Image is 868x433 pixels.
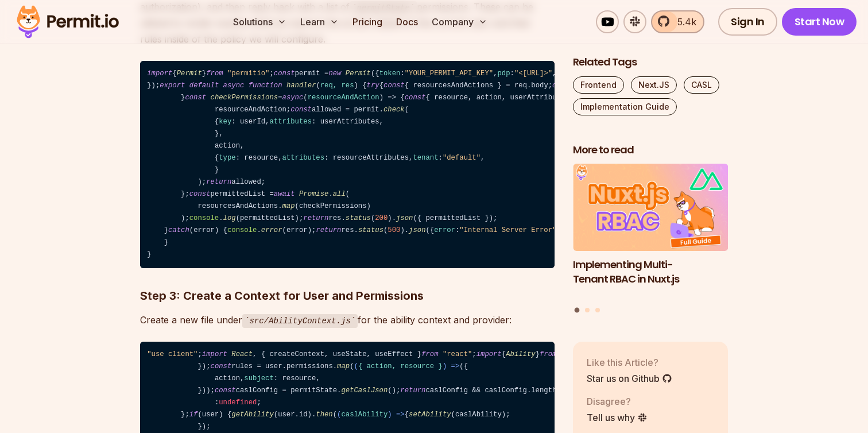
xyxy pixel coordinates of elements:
[459,226,556,234] span: "Internal Server Error"
[282,202,295,210] span: map
[587,395,648,408] p: Disagree?
[443,154,480,162] span: "default"
[269,118,312,126] span: attributes
[303,214,328,222] span: return
[409,226,425,234] span: json
[228,10,291,33] button: Solutions
[227,226,257,234] span: console
[219,118,231,126] span: key
[354,362,460,370] span: ( ) =>
[573,164,728,301] li: 1 of 3
[140,312,555,328] p: Create a new file under for the ability context and provider:
[244,374,273,382] span: subject
[631,76,677,94] a: Next.JS
[189,190,211,198] span: const
[443,350,472,358] span: "react"
[367,82,379,90] span: try
[219,399,257,407] span: undefined
[215,386,236,395] span: const
[296,10,343,33] button: Learn
[147,350,197,358] span: "use client"
[671,15,696,29] span: 5.4k
[177,69,202,78] span: Permit
[299,411,308,419] span: id
[242,314,358,328] code: src/AbilityContext.js
[261,226,282,234] span: error
[400,386,425,395] span: return
[405,94,426,102] span: const
[575,308,580,313] button: Go to slide 1
[223,82,245,90] span: async
[282,94,304,102] span: async
[140,289,424,303] strong: Step 3: Create a Context for User and Permissions
[337,362,350,370] span: map
[514,69,552,78] span: "<[URL]>"
[379,69,401,78] span: token
[337,411,405,419] span: ( ) =>
[11,2,124,41] img: Permit logo
[282,154,325,162] span: attributes
[316,411,332,419] span: then
[286,362,333,370] span: permissions
[333,190,346,198] span: all
[476,350,502,358] span: import
[573,143,728,157] h2: More to read
[540,350,556,358] span: from
[189,82,219,90] span: default
[718,8,777,36] a: Sign In
[573,164,728,315] div: Posts
[409,411,451,419] span: setAbility
[498,69,510,78] span: pdp
[684,76,719,94] a: CASL
[231,350,253,358] span: React
[140,61,555,268] code: { } ; permit = ({ : , : , }); ( ) { { { resourcesAndActions } = req. ; { : userId } = req. ; (!us...
[346,214,371,222] span: status
[286,82,316,90] span: handler
[427,10,492,33] button: Company
[531,82,548,90] span: body
[348,10,387,33] a: Pricing
[316,226,341,234] span: return
[223,214,236,222] span: log
[434,226,455,234] span: error
[392,10,423,33] a: Docs
[185,94,206,102] span: const
[274,190,295,198] span: await
[168,226,189,234] span: catch
[320,82,354,90] span: req, res
[383,106,405,114] span: check
[396,214,413,222] span: json
[299,190,328,198] span: Promise
[227,69,270,78] span: "permitio"
[587,372,672,385] a: Star us on Github
[202,350,227,358] span: import
[290,106,312,114] span: const
[375,214,387,222] span: 200
[231,411,274,419] span: getAbility
[147,69,172,78] span: import
[219,154,235,162] span: type
[341,411,387,419] span: caslAbility
[328,69,341,78] span: new
[585,308,590,312] button: Go to slide 2
[651,10,704,33] a: 5.4k
[587,411,648,424] a: Tell us why
[274,69,295,78] span: const
[573,164,728,301] a: Implementing Multi-Tenant RBAC in Nuxt.jsImplementing Multi-Tenant RBAC in Nuxt.js
[211,94,278,102] span: checkPermissions
[421,350,438,358] span: from
[573,55,728,69] h2: Related Tags
[573,98,677,115] a: Implementation Guide
[405,69,493,78] span: "YOUR_PERMIT_API_KEY"
[383,82,405,90] span: const
[573,258,728,287] h3: Implementing Multi-Tenant RBAC in Nuxt.js
[346,69,371,78] span: Permit
[531,386,556,395] span: length
[782,8,857,36] a: Start Now
[358,362,443,370] span: { action, resource }
[387,226,400,234] span: 500
[206,178,231,186] span: return
[587,355,672,369] p: Like this Article?
[206,69,223,78] span: from
[189,411,198,419] span: if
